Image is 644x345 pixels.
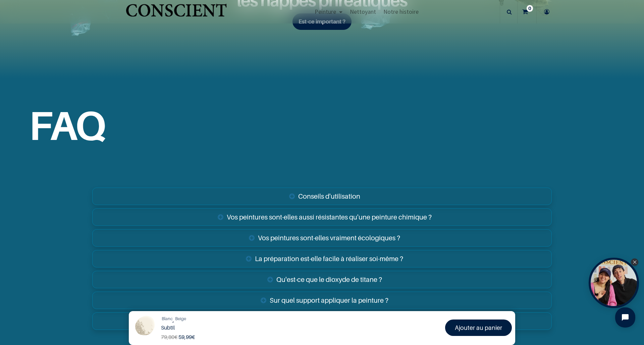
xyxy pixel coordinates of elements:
[445,319,512,336] a: Ajouter au panier
[631,258,638,266] div: Close Tolstoy widget
[527,5,533,12] sup: 0
[455,324,502,331] font: Ajouter au panier
[589,258,639,308] div: Tolstoy bubble widget
[162,315,174,325] li: ,
[92,312,552,330] a: La peinture est-elle lavable ?
[29,101,105,149] font: FAQ
[178,334,195,340] b: €
[161,334,174,340] span: 79,80
[92,271,552,288] a: Qu'est-ce que le dioxyde de titane ?
[92,208,552,226] a: Vos peintures sont-elles aussi résistantes qu'une peinture chimique ?
[609,302,641,333] iframe: Tidio Chat
[161,325,319,331] h1: Subtil
[350,8,376,15] span: Nettoyant
[92,229,552,247] a: Vos peintures sont-elles vraiment écologiques ?
[92,250,552,267] a: La préparation est-elle facile à réaliser soi-même ?
[175,316,186,321] span: Beige
[162,315,173,325] a: Blanc
[92,188,552,205] a: Conseils d'utilisation
[383,8,419,15] span: Notre histoire
[161,334,177,341] span: €
[132,314,157,340] img: Product Image
[175,315,186,322] a: Beige
[162,316,173,321] span: Blanc
[299,18,345,25] b: Est-ce important ?
[589,258,639,308] div: Open Tolstoy
[315,8,336,15] span: Peinture
[92,292,552,309] a: Sur quel support appliquer la peinture ?
[589,258,639,308] div: Open Tolstoy widget
[178,334,192,340] span: 59,99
